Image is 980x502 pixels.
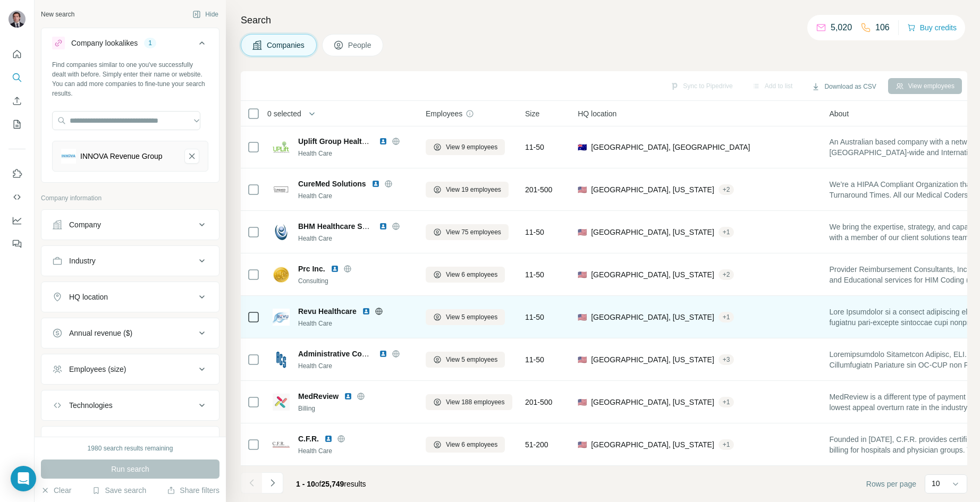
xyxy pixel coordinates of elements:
[273,266,290,283] img: Logo of Prc Inc.
[719,440,734,449] div: + 1
[273,351,290,368] img: Logo of Administrative Consultant Service
[426,437,505,453] button: View 6 employees
[446,397,505,407] span: View 188 employees
[9,188,26,207] button: Use Surfe API
[69,292,108,302] div: HQ location
[362,307,370,316] img: LinkedIn logo
[41,356,219,382] button: Employees (size)
[298,149,413,158] div: Health Care
[426,224,509,240] button: View 75 employees
[315,480,322,488] span: of
[719,355,734,364] div: + 3
[298,234,413,243] div: Health Care
[298,350,419,358] span: Administrative Consultant Service
[525,269,544,280] span: 11-50
[578,354,587,365] span: 🇺🇸
[298,404,413,413] div: Billing
[273,139,290,156] img: Logo of Uplift Group Health Information Specialists
[41,485,71,496] button: Clear
[379,222,387,231] img: LinkedIn logo
[866,479,916,489] span: Rows per page
[719,270,734,279] div: + 2
[298,178,366,189] span: CureMed Solutions
[804,79,883,95] button: Download as CSV
[298,319,413,328] div: Health Care
[426,267,505,283] button: View 6 employees
[446,440,497,449] span: View 6 employees
[9,115,26,134] button: My lists
[9,164,26,183] button: Use Surfe on LinkedIn
[525,397,552,407] span: 201-500
[9,91,26,110] button: Enrich CSV
[9,45,26,64] button: Quick start
[9,211,26,230] button: Dashboard
[322,480,344,488] span: 25,749
[298,263,325,274] span: Prc Inc.
[69,328,132,338] div: Annual revenue ($)
[932,478,940,489] p: 10
[41,212,219,237] button: Company
[578,227,587,237] span: 🇺🇸
[41,284,219,310] button: HQ location
[41,248,219,274] button: Industry
[446,355,497,364] span: View 5 employees
[525,354,544,365] span: 11-50
[426,182,509,198] button: View 19 employees
[578,312,587,322] span: 🇺🇸
[41,10,74,19] div: New search
[591,227,714,237] span: [GEOGRAPHIC_DATA], [US_STATE]
[41,393,219,418] button: Technologies
[298,361,413,371] div: Health Care
[829,108,849,119] span: About
[525,108,539,119] span: Size
[298,137,450,146] span: Uplift Group Health Information Specialists
[144,38,156,48] div: 1
[185,6,226,22] button: Hide
[273,436,290,453] img: Logo of C.F.R.
[875,21,890,34] p: 106
[426,108,462,119] span: Employees
[273,224,290,241] img: Logo of BHM Healthcare Solutions
[298,191,413,201] div: Health Care
[591,397,714,407] span: [GEOGRAPHIC_DATA], [US_STATE]
[719,312,734,322] div: + 1
[80,151,163,161] div: INNOVA Revenue Group
[69,436,102,447] div: Keywords
[241,13,967,28] h4: Search
[719,397,734,407] div: + 1
[525,312,544,322] span: 11-50
[591,184,714,195] span: [GEOGRAPHIC_DATA], [US_STATE]
[379,350,387,358] img: LinkedIn logo
[907,20,957,35] button: Buy credits
[426,309,505,325] button: View 5 employees
[426,139,505,155] button: View 9 employees
[298,306,357,317] span: Revu Healthcare
[69,219,101,230] div: Company
[273,309,290,326] img: Logo of Revu Healthcare
[426,394,512,410] button: View 188 employees
[525,227,544,237] span: 11-50
[167,485,219,496] button: Share filters
[262,472,283,494] button: Navigate to next page
[69,364,126,375] div: Employees (size)
[591,354,714,365] span: [GEOGRAPHIC_DATA], [US_STATE]
[719,227,734,237] div: + 1
[41,193,219,203] p: Company information
[446,270,497,279] span: View 6 employees
[591,312,714,322] span: [GEOGRAPHIC_DATA], [US_STATE]
[298,276,413,286] div: Consulting
[41,30,219,60] button: Company lookalikes1
[298,391,339,402] span: MedReview
[348,40,373,50] span: People
[578,142,587,152] span: 🇦🇺
[831,21,852,34] p: 5,020
[591,142,750,152] span: [GEOGRAPHIC_DATA], [GEOGRAPHIC_DATA]
[296,480,315,488] span: 1 - 10
[298,433,319,444] span: C.F.R.
[184,149,199,164] button: INNOVA Revenue Group-remove-button
[446,185,501,194] span: View 19 employees
[52,60,208,98] div: Find companies similar to one you've successfully dealt with before. Simply enter their name or w...
[578,184,587,195] span: 🇺🇸
[9,234,26,253] button: Feedback
[591,269,714,280] span: [GEOGRAPHIC_DATA], [US_STATE]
